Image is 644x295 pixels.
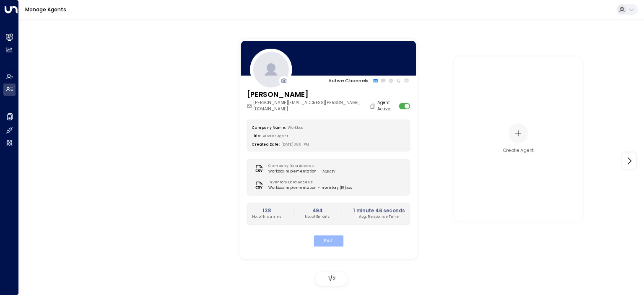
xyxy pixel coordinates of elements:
label: Company Name: [252,125,286,130]
span: Workbox Implementation - Inventory (10).csv [268,185,352,191]
p: Avg. Response Time [353,214,405,220]
div: [PERSON_NAME][EMAIL_ADDRESS][PERSON_NAME][DOMAIN_NAME] [247,100,377,112]
label: Created Date: [252,142,279,146]
h2: 494 [305,207,330,214]
div: Create Agent [503,147,534,154]
p: Active Channels: [328,77,370,84]
span: 1 [328,275,330,282]
button: Edit [313,235,343,246]
button: Copy [369,103,377,109]
p: No. of Emails [305,214,330,220]
span: AI Sales Agent [262,133,288,138]
label: Inventory Data Access: [268,180,349,185]
div: / [316,272,347,286]
p: No. of Inquiries [252,214,281,220]
a: Manage Agents [25,6,66,13]
span: Workbox [288,125,303,130]
label: Company Data Access: [268,163,332,169]
span: 2 [332,275,335,282]
h2: 1 minute 46 seconds [353,207,405,214]
span: Workbox Implementation - FAQs.csv [268,169,335,174]
h2: 138 [252,207,281,214]
label: Agent Active [377,100,397,112]
h3: [PERSON_NAME] [247,89,377,100]
span: [DATE] 08:01 PM [281,142,309,146]
label: Title: [252,133,261,138]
